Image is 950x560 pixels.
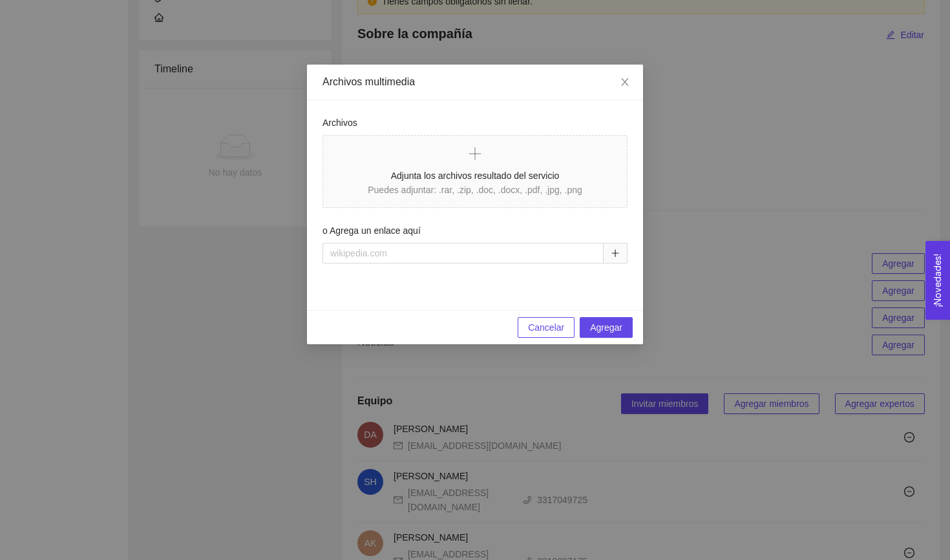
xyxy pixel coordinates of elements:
[611,249,620,258] span: plus
[323,136,627,207] span: Adjunta los archivos resultado del servicioPuedes adjuntar: .rar, .zip, .doc, .docx, .pdf, .jpg, ...
[368,185,582,195] span: Puedes adjuntar: .rar, .zip, .doc, .docx, .pdf, .jpg, .png
[580,317,633,338] button: Agregar
[368,169,582,183] span: Adjunta los archivos resultado del servicio
[322,223,421,238] label: o Agrega un enlace aquí
[322,116,357,130] label: Archivos
[925,241,950,320] button: Open Feedback Widget
[590,320,622,335] span: Agregar
[607,65,643,101] button: Close
[528,320,564,335] span: Cancelar
[467,146,483,161] span: plus
[322,75,628,89] div: Archivos multimedia
[518,317,575,338] button: Cancelar
[322,243,604,264] input: wikipedia.com
[620,77,630,87] span: close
